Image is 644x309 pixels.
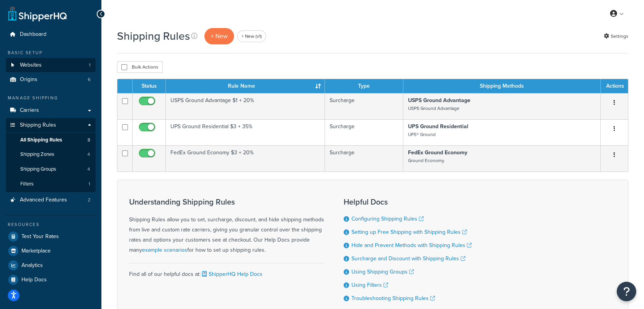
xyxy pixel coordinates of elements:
a: Analytics [6,258,96,272]
button: Open Resource Center [617,282,636,301]
span: Dashboard [20,31,46,38]
a: Origins 6 [6,72,96,87]
div: Manage Shipping [6,95,96,101]
small: USPS Ground Advantage [408,105,459,112]
div: Find all of our helpful docs at: [129,263,324,279]
span: Help Docs [21,277,47,283]
small: Ground Economy [408,157,444,164]
a: Advanced Features 2 [6,193,96,207]
li: Shipping Zones [6,147,96,162]
span: Websites [20,62,42,69]
a: Filters 1 [6,177,96,191]
a: ShipperHQ Home [8,6,67,21]
span: Carriers [20,107,39,114]
td: UPS Ground Residential $3 + 35% [166,119,325,145]
a: Configuring Shipping Rules [351,215,424,223]
a: example scenarios [142,246,187,254]
td: USPS Ground Advantage $1 + 20% [166,93,325,119]
span: 3 [87,137,90,143]
a: Dashboard [6,27,96,42]
span: Test Your Rates [21,233,59,240]
th: Rule Name : activate to sort column ascending [166,79,325,93]
h3: Understanding Shipping Rules [129,198,324,206]
li: Shipping Rules [6,118,96,192]
span: All Shipping Rules [20,137,62,143]
span: Advanced Features [20,197,67,203]
strong: USPS Ground Advantage [408,96,470,104]
a: Websites 1 [6,58,96,72]
a: Shipping Zones 4 [6,147,96,162]
span: Shipping Zones [20,151,54,158]
div: Basic Setup [6,49,96,56]
li: Filters [6,177,96,191]
th: Status [133,79,166,93]
a: Carriers [6,103,96,118]
button: Bulk Actions [117,61,163,73]
div: Resources [6,221,96,228]
a: Hide and Prevent Methods with Shipping Rules [351,241,472,249]
a: + New (v1) [237,30,266,42]
td: Surcharge [325,119,403,145]
li: Origins [6,72,96,87]
span: 1 [89,62,90,69]
small: UPS® Ground [408,131,436,138]
span: 4 [87,151,90,158]
a: ShipperHQ Help Docs [200,270,263,278]
th: Actions [601,79,628,93]
a: Test Your Rates [6,230,96,244]
span: Filters [20,181,34,187]
span: Origins [20,76,37,83]
td: FedEx Ground Economy $3 + 20% [166,145,325,171]
span: 6 [88,76,90,83]
a: Using Shipping Groups [351,268,414,276]
a: Surcharge and Discount with Shipping Rules [351,254,465,263]
a: Shipping Groups 4 [6,162,96,177]
span: 2 [88,197,90,203]
a: Setting up Free Shipping with Shipping Rules [351,228,467,236]
li: Shipping Groups [6,162,96,177]
div: Shipping Rules allow you to set, surcharge, discount, and hide shipping methods from live and cus... [129,198,324,255]
span: 4 [87,166,90,173]
h1: Shipping Rules [117,28,190,44]
th: Type [325,79,403,93]
a: Troubleshooting Shipping Rules [351,294,435,302]
span: 1 [89,181,90,187]
a: Using Filters [351,281,388,289]
strong: UPS Ground Residential [408,122,468,131]
p: + New [204,28,234,44]
a: Shipping Rules [6,118,96,132]
strong: FedEx Ground Economy [408,148,467,157]
td: Surcharge [325,93,403,119]
span: Marketplace [21,248,51,254]
li: Advanced Features [6,193,96,207]
a: Help Docs [6,273,96,287]
span: Shipping Rules [20,122,56,129]
td: Surcharge [325,145,403,171]
span: Analytics [21,262,43,269]
a: Marketplace [6,244,96,258]
li: Websites [6,58,96,72]
li: All Shipping Rules [6,133,96,147]
th: Shipping Methods [403,79,601,93]
a: Settings [604,31,628,42]
span: Shipping Groups [20,166,56,173]
h3: Helpful Docs [344,198,472,206]
a: All Shipping Rules 3 [6,133,96,147]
